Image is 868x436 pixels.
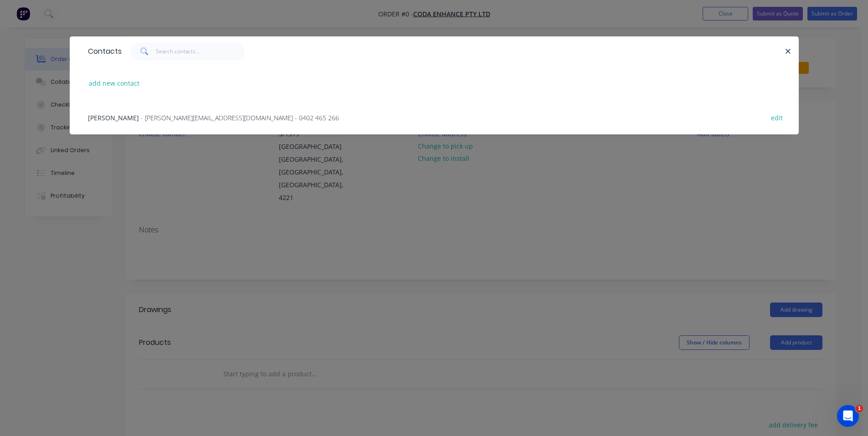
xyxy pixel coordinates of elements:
[837,405,859,427] iframe: Intercom live chat
[88,113,139,122] span: [PERSON_NAME]
[83,37,122,66] div: Contacts
[84,77,144,89] button: add new contact
[766,111,788,123] button: edit
[141,113,339,122] span: - [PERSON_NAME][EMAIL_ADDRESS][DOMAIN_NAME] - 0402 465 266
[856,405,863,412] span: 1
[156,42,245,61] input: Search contacts...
